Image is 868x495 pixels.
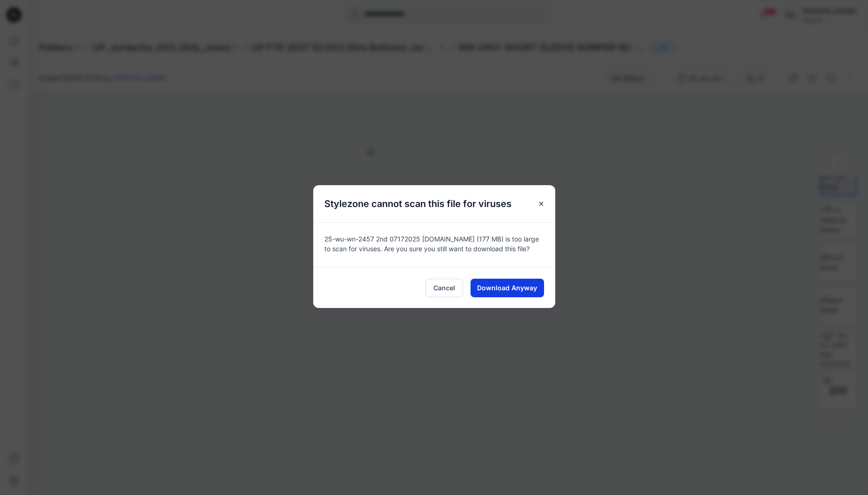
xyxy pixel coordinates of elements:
button: Cancel [425,279,463,297]
span: Download Anyway [477,283,537,293]
div: 25-wu-wn-2457 2nd 07172025 [DOMAIN_NAME] (177 MB) is too large to scan for viruses. Are you sure ... [313,222,555,267]
span: Cancel [433,283,455,293]
button: Close [533,195,550,212]
button: Download Anyway [471,279,544,297]
h5: Stylezone cannot scan this file for viruses [313,185,523,222]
